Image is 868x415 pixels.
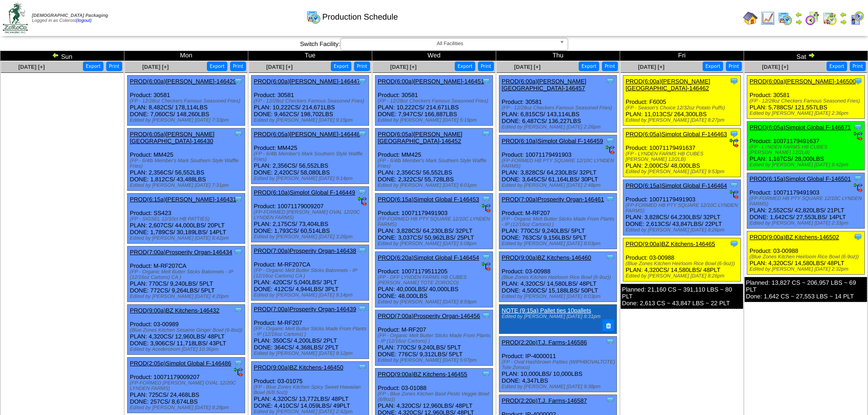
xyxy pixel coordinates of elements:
[750,78,856,85] a: PROD(6:00a)[PERSON_NAME]-146500
[254,351,369,356] div: Edited by [PERSON_NAME] [DATE] 9:12pm
[358,304,367,313] img: Tooltip
[499,194,617,249] div: Product: M-RF207 PLAN: 770CS / 9,240LBS / 5PLT DONE: 763CS / 9,156LBS / 5PLT
[747,122,865,170] div: Product: 10071179491637 PLAN: 1,167CS / 28,000LBS
[623,128,741,177] div: Product: 10071179491637 PLAN: 2,000CS / 48,000LBS
[306,10,321,24] img: calendarprod.gif
[626,273,740,279] div: Edited by [PERSON_NAME] [DATE] 8:26pm
[514,64,540,70] a: [DATE] [+]
[502,359,616,370] div: (FP - Oval Hashbrown Patties (WIPHBOVALTOTE) Tote Zoroco)
[626,241,715,247] a: PROD(9:00a)BZ Kitchens-146465
[254,292,369,298] div: Edited by [PERSON_NAME] [DATE] 9:14pm
[626,169,740,174] div: Edited by [PERSON_NAME] [DATE] 9:53pm
[747,231,865,275] div: Product: 03-00988 PLAN: 4,320CS / 14,580LBS / 48PLT
[378,371,467,378] a: PROD(9:00a)BZ Kitchens-146455
[729,239,739,248] img: Tooltip
[853,132,863,141] img: ediSmall.gif
[606,136,615,145] img: Tooltip
[254,268,369,279] div: (FP - Organic Melt Butter Sticks Batonnets - IP (12/16oz Cartons) CA )
[254,210,369,220] div: (FP-FORMED [PERSON_NAME] OVAL 12/20C LYNDEN FARMS)
[128,76,245,126] div: Product: 30581 PLAN: 8,482CS / 178,114LBS DONE: 7,060CS / 148,260LBS
[234,195,243,204] img: Tooltip
[130,118,245,123] div: Edited by [PERSON_NAME] [DATE] 7:33pm
[499,135,617,191] div: Product: 10071179491903 PLAN: 3,828CS / 64,230LBS / 32PLT DONE: 3,645CS / 61,164LBS / 30PLT
[252,245,369,301] div: Product: M-RF207CA PLAN: 420CS / 5,040LBS / 3PLT DONE: 412CS / 4,944LBS / 3PLT
[840,11,847,18] img: arrowleft.gif
[142,64,169,70] a: [DATE] [+]
[378,299,493,305] div: Edited by [PERSON_NAME] [DATE] 8:59pm
[234,368,243,377] img: ediSmall.gif
[254,151,369,162] div: (FP - 6/4lb Member's Mark Southern Style Waffle Fries)
[375,194,493,249] div: Product: 10071179491903 PLAN: 3,828CS / 64,230LBS / 32PLT DONE: 3,037CS / 50,962LBS / 25PLT
[32,13,108,18] span: [DEMOGRAPHIC_DATA] Packaging
[606,395,615,405] img: Tooltip
[358,129,367,138] img: Tooltip
[254,247,356,254] a: PROD(7:00a)Prosperity Organ-146438
[853,232,863,241] img: Tooltip
[626,78,710,92] a: PROD(6:00a)[PERSON_NAME][GEOGRAPHIC_DATA]-146462
[254,189,355,196] a: PROD(6:10a)Simplot Global F-146449
[750,124,851,131] a: PROD(6:05a)Simplot Global F-146671
[375,310,493,366] div: Product: M-RF207 PLAN: 770CS / 9,240LBS / 5PLT DONE: 776CS / 9,312LBS / 5PLT
[378,118,493,123] div: Edited by [PERSON_NAME] [DATE] 5:19pm
[729,129,739,138] img: Tooltip
[482,369,491,379] img: Tooltip
[502,314,612,319] div: Edited by [PERSON_NAME] [DATE] 8:31pm
[621,284,743,309] div: Planned: 21,160 CS ~ 391,110 LBS ~ 80 PLT Done: 2,613 CS ~ 43,847 LBS ~ 22 PLT
[626,261,740,266] div: (Blue Zones Kitchen Heirloom Rice Bowl (6-9oz))
[358,188,367,197] img: Tooltip
[248,51,372,61] td: Tue
[230,61,246,71] button: Print
[626,105,740,111] div: (FP - Season's Choice 12/32oz Potato Puffs)
[254,118,369,123] div: Edited by [PERSON_NAME] [DATE] 9:15pm
[502,183,616,188] div: Edited by [PERSON_NAME] [DATE] 2:48pm
[502,158,616,169] div: (FP-FORMED HB PTY SQUARE 12/10C LYNDEN FARMS)
[502,196,604,203] a: PROD(7:00a)Prosperity Organ-146461
[0,51,124,61] td: Sun
[750,196,864,207] div: (FP-FORMED HB PTY SQUARE 12/10C LYNDEN FARMS)
[106,61,122,71] button: Print
[252,76,369,126] div: Product: 30581 PLAN: 10,222CS / 214,671LBS DONE: 9,462CS / 198,702LBS
[254,98,369,104] div: (FP - 12/28oz Checkers Famous Seasoned Fries)
[207,61,227,71] button: Export
[390,64,416,70] a: [DATE] [+]
[128,305,245,355] div: Product: 03-00989 PLAN: 4,320CS / 12,960LBS / 48PLT DONE: 3,906CS / 11,718LBS / 43PLT
[850,11,864,26] img: calendarcustomer.gif
[623,180,741,236] div: Product: 10071179491903 PLAN: 3,828CS / 64,230LBS / 32PLT DONE: 2,613CS / 43,847LBS / 22PLT
[482,195,491,204] img: Tooltip
[130,360,231,367] a: PROD(2:05p)Simplot Global F-146486
[822,11,837,26] img: calendarinout.gif
[726,61,742,71] button: Print
[130,347,245,352] div: Edited by Acederstrom [DATE] 10:36pm
[606,77,615,86] img: Tooltip
[502,124,616,130] div: Edited by [PERSON_NAME] [DATE] 2:26pm
[124,51,248,61] td: Mon
[750,234,839,241] a: PROD(9:00a)BZ Kitchens-146502
[729,138,739,148] img: ediSmall.gif
[502,339,587,346] a: PROD(2:20p)T.J. Farms-146586
[482,253,491,262] img: Tooltip
[729,181,739,190] img: Tooltip
[638,64,664,70] span: [DATE] [+]
[130,269,245,280] div: (FP - Organic Melt Butter Sticks Batonnets - IP (12/16oz Cartons) CA )
[234,247,243,256] img: Tooltip
[795,11,802,18] img: arrowleft.gif
[626,118,740,123] div: Edited by [PERSON_NAME] [DATE] 8:27pm
[3,3,28,33] img: zoroco-logo-small.webp
[750,220,864,226] div: Edited by [PERSON_NAME] [DATE] 2:33pm
[455,61,475,71] button: Export
[375,128,493,191] div: Product: MM425 PLAN: 2,356CS / 56,552LBS DONE: 2,322CS / 55,728LBS
[18,64,45,70] a: [DATE] [+]
[760,11,775,26] img: line_graph.gif
[729,77,739,86] img: Tooltip
[130,307,220,314] a: PROD(9:00a)BZ Kitchens-146432
[602,61,618,71] button: Print
[252,128,369,184] div: Product: MM425 PLAN: 2,356CS / 56,552LBS DONE: 2,420CS / 58,080LBS
[750,144,864,155] div: (FP - LYNDEN FARMS HB CUBES [PERSON_NAME] 12/2LB)
[254,234,369,240] div: Edited by [PERSON_NAME] [DATE] 3:26pm
[502,78,586,92] a: PROD(6:00a)[PERSON_NAME][GEOGRAPHIC_DATA]-146457
[252,303,369,359] div: Product: M-RF207 PLAN: 350CS / 4,200LBS / 2PLT DONE: 364CS / 4,368LBS / 2PLT
[375,252,493,307] div: Product: 10071179511205 PLAN: 40,000LBS / 40,000LBS DONE: 48,000LBS
[502,307,591,314] a: NOTE (9:15a) Pallet ties 10pallets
